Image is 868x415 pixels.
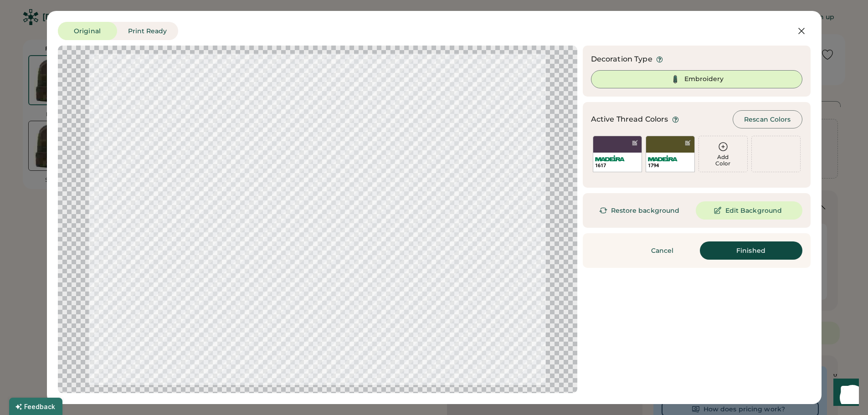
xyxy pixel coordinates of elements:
button: Edit Background [696,201,802,220]
img: Thread%20Selected.svg [670,74,681,85]
button: Restore background [591,201,691,220]
button: Original [58,22,117,40]
img: Madeira%20Logo.svg [648,155,678,161]
div: 1617 [595,162,640,169]
div: 1794 [648,162,693,169]
div: Decoration Type [591,54,652,65]
div: Embroidery [684,75,724,84]
div: Active Thread Colors [591,114,668,125]
button: Rescan Colors [733,110,802,128]
iframe: Front Chat [825,374,864,413]
button: Cancel [631,241,694,260]
button: Print Ready [117,22,178,40]
button: Finished [700,241,802,260]
div: Add Color [699,154,747,167]
img: Madeira%20Logo.svg [595,155,625,161]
